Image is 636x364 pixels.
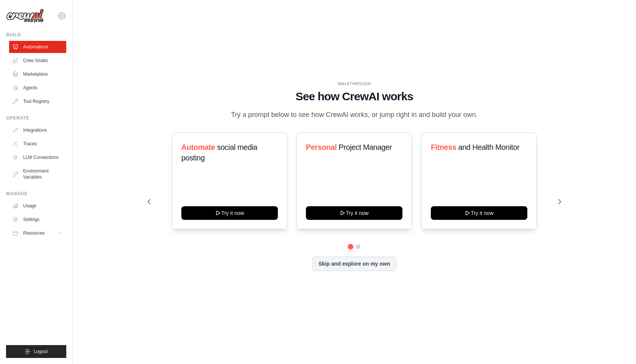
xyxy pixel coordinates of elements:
div: Build [6,32,66,38]
a: Environment Variables [9,165,66,183]
span: Automate [181,143,215,151]
button: Skip and explore on my own [312,257,396,271]
span: Fitness [431,143,456,151]
button: Try it now [306,206,402,220]
div: Manage [6,191,66,197]
span: Personal [306,143,337,151]
div: WALKTHROUGH [148,81,561,87]
span: social media posting [181,143,257,162]
img: Logo [6,9,44,23]
a: Marketplace [9,68,66,80]
span: Resources [23,230,45,236]
button: Resources [9,227,66,239]
div: Operate [6,115,66,121]
span: Project Manager [339,143,392,151]
a: Settings [9,213,66,226]
button: Logout [6,345,66,358]
a: Usage [9,200,66,212]
a: Crew Studio [9,54,66,67]
a: LLM Connections [9,151,66,163]
a: Traces [9,138,66,150]
p: Try a prompt below to see how CrewAI works, or jump right in and build your own. [227,109,482,120]
button: Try it now [181,206,278,220]
span: and Health Monitor [458,143,519,151]
button: Try it now [431,206,527,220]
a: Integrations [9,124,66,136]
a: Automations [9,41,66,53]
a: Agents [9,82,66,94]
span: Logout [34,348,48,355]
a: Tool Registry [9,95,66,107]
h1: See how CrewAI works [148,90,561,103]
